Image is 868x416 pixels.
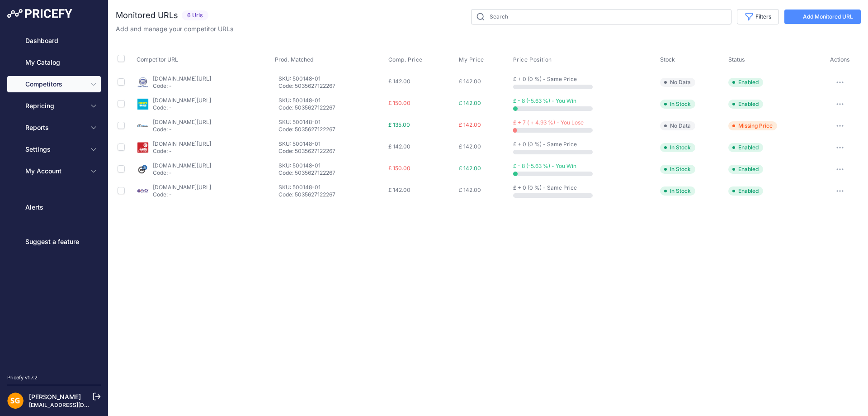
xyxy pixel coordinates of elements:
a: Suggest a feature [7,234,101,250]
span: £ 150.00 [388,100,410,106]
span: No Data [660,121,695,130]
span: My Account [25,167,85,176]
span: Enabled [728,78,763,87]
p: Code: 5035627122267 [278,191,385,198]
span: £ 142.00 [459,143,481,150]
span: Enabled [728,165,763,174]
span: £ + 0 (0 %) - Same Price [513,76,577,82]
span: In Stock [660,165,695,174]
span: Prod. Matched [275,56,314,63]
span: Reports [25,123,85,132]
button: My Account [7,163,101,179]
a: Add Monitored URL [784,10,861,24]
p: SKU: 500148-01 [278,75,385,82]
span: Actions [830,56,850,63]
p: SKU: 500148-01 [278,184,385,191]
a: Dashboard [7,33,101,49]
p: Code: 5035627122267 [278,104,385,111]
p: Code: - [153,169,211,177]
button: Price Position [513,56,554,63]
span: In Stock [660,143,695,152]
p: SKU: 500148-01 [278,162,385,169]
a: Alerts [7,199,101,215]
a: [DOMAIN_NAME][URL] [153,119,211,125]
a: [DOMAIN_NAME][URL] [153,97,211,104]
span: £ 150.00 [388,165,410,172]
a: My Catalog [7,54,101,71]
span: No Data [660,78,695,87]
a: [DOMAIN_NAME][URL] [153,75,211,82]
p: Code: 5035627122267 [278,126,385,133]
span: Competitor URL [137,56,178,63]
p: SKU: 500148-01 [278,119,385,126]
span: £ 142.00 [459,78,481,85]
nav: Sidebar [7,33,101,363]
p: Code: - [153,126,211,133]
span: Enabled [728,100,763,109]
span: £ - 8 (-5.63 %) - You Win [513,97,576,104]
p: SKU: 500148-01 [278,97,385,104]
span: Price Position [513,56,552,63]
span: Enabled [728,186,763,196]
span: Settings [25,145,85,154]
p: Add and manage your competitor URLs [116,24,233,33]
span: £ 142.00 [388,143,410,150]
p: Code: 5035627122267 [278,82,385,90]
button: Reports [7,120,101,136]
span: Repricing [25,101,85,110]
span: £ 142.00 [459,121,481,128]
span: £ + 0 (0 %) - Same Price [513,184,577,191]
span: £ 142.00 [459,186,481,193]
p: Code: 5035627122267 [278,148,385,155]
span: Missing Price [728,121,777,130]
span: Status [728,56,745,63]
a: [PERSON_NAME] [29,393,81,401]
span: £ 142.00 [459,100,481,106]
span: £ 142.00 [459,165,481,172]
a: [DOMAIN_NAME][URL] [153,140,211,147]
span: £ + 7 ( + 4.93 %) - You Lose [513,119,584,126]
p: Code: - [153,191,211,198]
span: Competitors [25,80,85,89]
h2: Monitored URLs [116,9,178,22]
span: In Stock [660,100,695,109]
p: Code: - [153,104,211,111]
span: £ - 8 (-5.63 %) - You Win [513,163,576,169]
button: Comp. Price [388,56,425,63]
span: £ 142.00 [388,186,410,193]
button: Repricing [7,98,101,114]
span: Stock [660,56,675,63]
button: My Price [459,56,486,63]
p: Code: - [153,82,211,90]
span: £ 142.00 [388,78,410,85]
p: Code: - [153,148,211,155]
img: Pricefy Logo [7,9,72,18]
div: Pricefy v1.7.2 [7,374,38,382]
span: My Price [459,56,484,63]
span: £ 135.00 [388,121,410,128]
a: [DOMAIN_NAME][URL] [153,184,211,191]
span: £ + 0 (0 %) - Same Price [513,141,577,148]
p: Code: 5035627122267 [278,169,385,177]
button: Settings [7,141,101,158]
span: In Stock [660,186,695,196]
button: Competitors [7,76,101,92]
span: Enabled [728,143,763,152]
button: Filters [737,9,779,24]
span: 6 Urls [182,10,208,21]
input: Search [471,9,731,24]
p: SKU: 500148-01 [278,140,385,148]
a: [EMAIL_ADDRESS][DOMAIN_NAME] [29,402,123,408]
span: Comp. Price [388,56,423,63]
a: [DOMAIN_NAME][URL] [153,162,211,169]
